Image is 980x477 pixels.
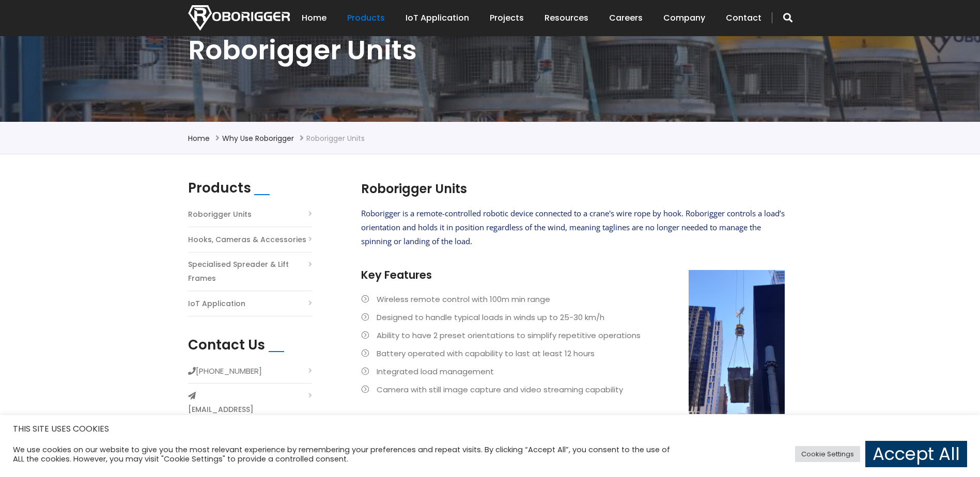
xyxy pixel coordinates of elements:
[188,258,312,285] a: Specialised Spreader & Lift Frames
[188,208,252,221] a: Roborigger Units
[188,33,792,68] h1: Roborigger Units
[726,2,761,34] a: Contact
[188,180,251,196] h2: Products
[188,297,245,311] a: IoT Application
[490,2,524,34] a: Projects
[188,133,210,144] a: Home
[188,337,265,353] h2: Contact Us
[406,2,469,34] a: IoT Application
[865,441,967,467] a: Accept All
[361,180,785,198] h2: Roborigger Units
[609,2,643,34] a: Careers
[188,364,312,384] li: [PHONE_NUMBER]
[347,2,385,34] a: Products
[361,310,785,324] li: Designed to handle typical loads in winds up to 25-30 km/h
[13,445,681,464] div: We use cookies on our website to give you the most relevant experience by remembering your prefer...
[188,5,290,30] img: Nortech
[361,328,785,342] li: Ability to have 2 preset orientations to simplify repetitive operations
[663,2,705,34] a: Company
[361,267,785,282] h3: Key Features
[306,132,365,145] li: Roborigger Units
[361,346,785,360] li: Battery operated with capability to last at least 12 hours
[361,383,785,396] li: Camera with still image capture and video streaming capability
[188,403,312,431] a: [EMAIL_ADDRESS][DOMAIN_NAME]
[361,292,785,306] li: Wireless remote control with 100m min range
[222,133,294,144] a: Why use Roborigger
[361,208,785,246] span: Roborigger is a remote-controlled robotic device connected to a crane's wire rope by hook. Robori...
[13,422,967,436] h5: THIS SITE USES COOKIES
[361,364,785,378] li: Integrated load management
[795,446,860,462] a: Cookie Settings
[188,233,306,247] a: Hooks, Cameras & Accessories
[545,2,588,34] a: Resources
[302,2,326,34] a: Home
